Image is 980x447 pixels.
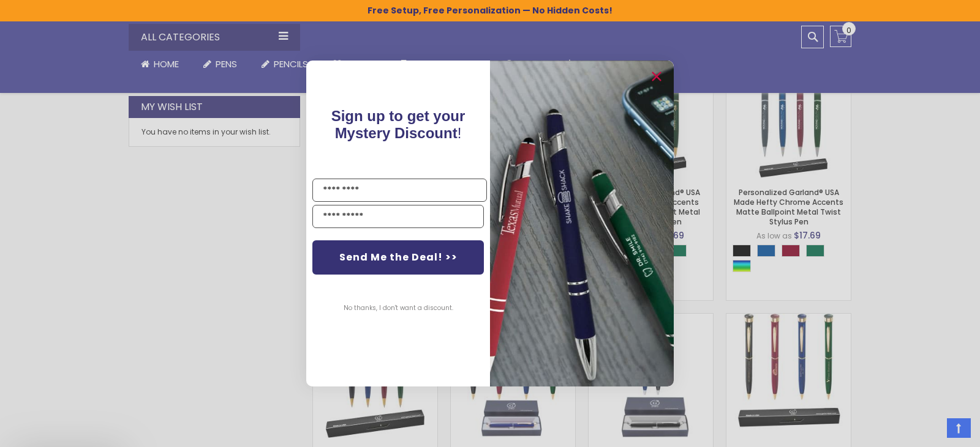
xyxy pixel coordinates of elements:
[331,108,466,141] span: !
[331,108,466,141] span: Sign up to get your Mystery Discount
[337,293,459,323] button: No thanks, I don't want a discount.
[490,61,674,386] img: pop-up-image
[647,67,666,86] button: Close dialog
[312,240,484,275] button: Send Me the Deal! >>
